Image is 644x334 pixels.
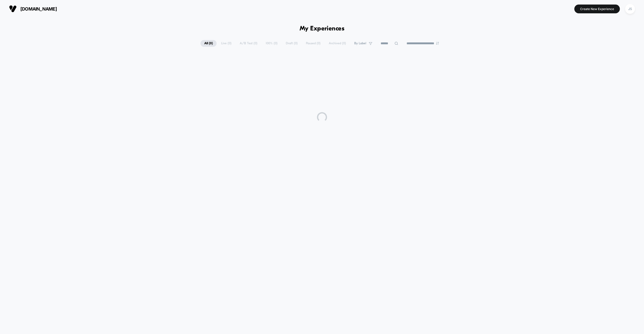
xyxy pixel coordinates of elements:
span: By Label [354,41,366,45]
div: JS [625,4,635,14]
img: Visually logo [9,5,17,13]
span: All ( 0 ) [200,40,217,47]
button: [DOMAIN_NAME] [8,5,58,13]
h1: My Experiences [300,25,345,32]
span: [DOMAIN_NAME] [20,6,57,12]
img: end [436,42,439,45]
button: Create New Experience [574,5,620,13]
button: JS [624,4,636,14]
